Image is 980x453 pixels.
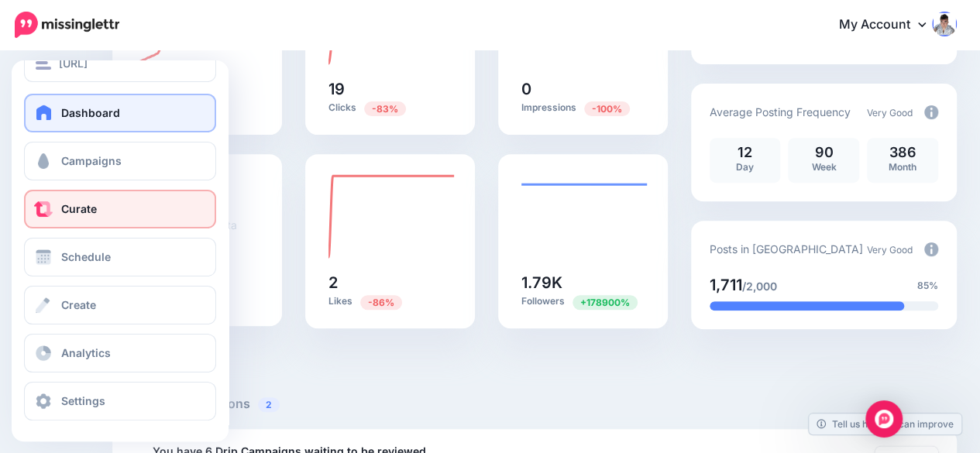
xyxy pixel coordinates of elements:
[360,295,402,310] span: Previous period: 14
[61,154,122,167] span: Campaigns
[521,294,645,309] p: Followers
[875,146,930,160] p: 386
[328,275,452,290] h5: 2
[112,394,957,414] h5: Recommended Actions
[924,105,938,119] img: info-circle-grey.png
[710,240,863,258] p: Posts in [GEOGRAPHIC_DATA]
[796,146,851,160] p: 90
[573,295,638,310] span: Previous period: 1
[736,161,754,173] span: Day
[328,294,452,309] p: Likes
[521,275,645,290] h5: 1.79K
[717,146,773,160] p: 12
[258,397,280,412] span: 2
[328,81,452,97] h5: 19
[889,161,916,173] span: Month
[809,414,961,434] a: Tell us how we can improve
[865,400,903,438] div: Open Intercom Messenger
[24,43,216,82] button: [URL]
[328,101,452,115] p: Clicks
[61,394,105,407] span: Settings
[867,244,913,256] span: Very Good
[364,101,406,116] span: Previous period: 111
[924,242,938,256] img: info-circle-grey.png
[24,190,216,228] a: Curate
[61,298,96,311] span: Create
[24,238,216,276] a: Schedule
[61,346,111,359] span: Analytics
[61,250,111,263] span: Schedule
[15,12,119,38] img: Missinglettr
[917,278,938,293] span: 85%
[24,382,216,420] a: Settings
[824,6,957,44] a: My Account
[710,276,742,294] span: 1,711
[24,286,216,324] a: Create
[61,202,97,215] span: Curate
[742,280,777,293] span: /2,000
[521,101,645,115] p: Impressions
[584,101,630,116] span: Previous period: 5.35K
[61,106,120,119] span: Dashboard
[867,107,913,118] span: Very Good
[710,103,851,121] p: Average Posting Frequency
[24,334,216,372] a: Analytics
[710,301,904,311] div: 85% of your posts in the last 30 days have been from Drip Campaigns
[36,56,51,70] img: menu.png
[811,161,836,173] span: Week
[521,81,645,97] h5: 0
[24,142,216,180] a: Campaigns
[24,94,216,132] a: Dashboard
[59,54,88,72] span: [URL]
